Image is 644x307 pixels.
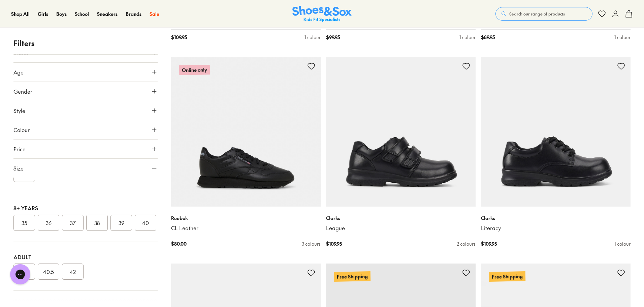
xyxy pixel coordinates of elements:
p: Free Shipping [334,271,371,282]
div: 1 colour [614,34,631,41]
div: Adult [13,253,158,261]
a: Online only [171,57,321,207]
p: Online only [179,63,210,76]
button: 39 [110,215,132,231]
button: Style [13,101,158,120]
span: Search our range of products [509,11,565,17]
button: 35 [13,215,35,231]
img: SNS_Logo_Responsive.svg [292,6,352,22]
p: Clarks [326,215,476,222]
span: Price [13,145,26,153]
div: 1 colour [304,34,321,41]
span: Colour [13,126,30,134]
span: $ 89.95 [481,34,495,41]
button: Colour [13,120,158,139]
span: $ 109.95 [171,34,187,41]
button: 40 [135,215,156,231]
a: Sneakers [97,10,118,18]
div: 1 colour [614,240,631,247]
p: Free Shipping [489,271,525,282]
a: Sale [150,10,159,18]
a: Literacy [481,224,631,232]
button: Price [13,140,158,158]
span: Gender [13,87,32,95]
a: Shoes & Sox [292,6,352,22]
span: Size [13,164,24,172]
span: $ 80.00 [171,240,187,247]
div: 8+ Years [13,204,158,212]
button: Age [13,63,158,82]
a: League [326,224,476,232]
span: $ 109.95 [326,240,342,247]
button: 36 [38,215,59,231]
a: Brands [126,10,141,18]
span: Style [13,106,25,115]
div: 2 colours [457,240,476,247]
p: Filters [13,38,158,49]
iframe: Gorgias live chat messenger [7,262,34,287]
button: Gender [13,82,158,101]
button: 37 [62,215,84,231]
p: Reebok [171,215,321,222]
a: Shop All [11,10,30,18]
p: Clarks [481,215,631,222]
button: 42 [62,264,84,280]
button: Search our range of products [495,7,592,21]
a: Boys [56,10,67,18]
span: $ 99.95 [326,34,340,41]
button: 40.5 [38,264,59,280]
div: 3 colours [302,240,321,247]
a: Girls [38,10,48,18]
button: Size [13,159,158,178]
div: 1 colour [459,34,476,41]
span: Age [13,68,24,76]
a: School [75,10,89,18]
a: CL Leather [171,224,321,232]
span: $ 109.95 [481,240,497,247]
button: 38 [86,215,108,231]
